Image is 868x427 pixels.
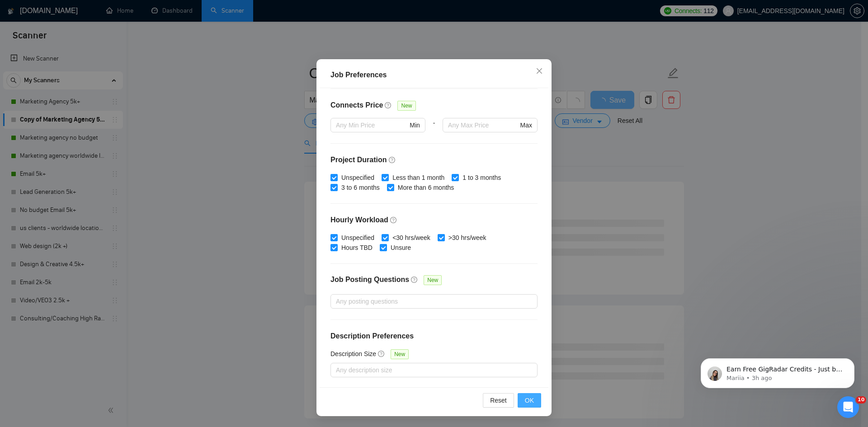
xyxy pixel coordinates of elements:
[378,350,385,357] span: question-circle
[687,339,868,403] iframe: Intercom notifications message
[338,173,378,183] span: Unspecified
[330,100,383,111] h4: Connects Price
[425,118,443,143] div: -
[330,331,538,342] h4: Description Preferences
[387,243,415,253] span: Unsure
[336,120,408,130] input: Any Min Price
[856,396,866,404] span: 10
[518,393,541,408] button: OK
[520,120,532,130] span: Max
[385,102,392,109] span: question-circle
[394,183,458,192] span: More than 6 months
[330,274,409,285] h4: Job Posting Questions
[338,183,383,192] span: 3 to 6 months
[445,233,490,243] span: >30 hrs/week
[459,173,505,183] span: 1 to 3 months
[525,395,534,405] span: OK
[391,349,409,359] span: New
[410,120,420,130] span: Min
[411,276,418,283] span: question-circle
[389,233,434,243] span: <30 hrs/week
[527,59,552,84] button: Close
[389,173,448,183] span: Less than 1 month
[837,396,859,418] iframe: Intercom live chat
[338,243,376,253] span: Hours TBD
[330,155,538,165] h4: Project Duration
[330,70,538,80] div: Job Preferences
[397,101,415,111] span: New
[483,393,514,408] button: Reset
[338,233,378,243] span: Unspecified
[490,395,507,405] span: Reset
[448,120,518,130] input: Any Max Price
[424,275,442,285] span: New
[330,349,376,359] h5: Description Size
[389,156,396,164] span: question-circle
[536,67,543,75] span: close
[390,216,397,224] span: question-circle
[330,215,538,225] h4: Hourly Workload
